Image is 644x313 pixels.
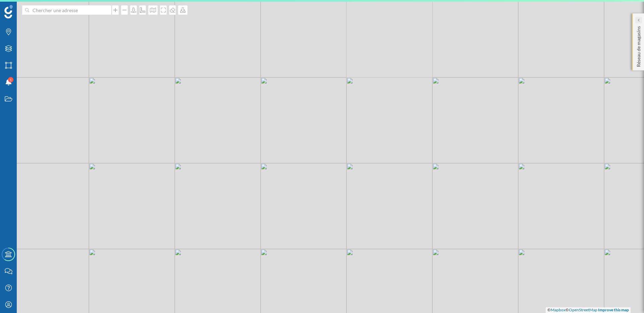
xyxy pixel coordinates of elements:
img: Logo Geoblink [4,5,13,18]
span: Assistance [13,5,46,11]
a: Mapbox [551,307,566,312]
a: OpenStreetMap [569,307,597,312]
a: Improve this map [598,307,629,312]
span: 1 [10,76,12,83]
p: Réseau de magasins [635,23,642,67]
div: © © [546,307,631,313]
